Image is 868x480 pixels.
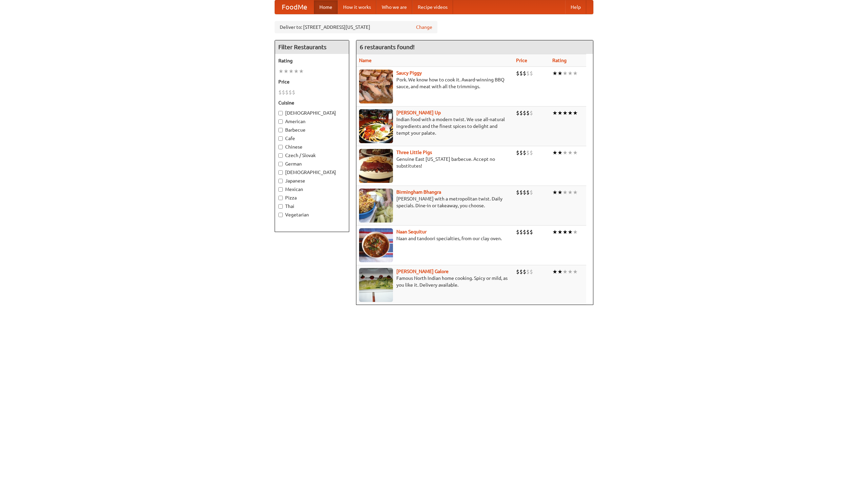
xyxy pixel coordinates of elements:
[526,189,530,196] li: $
[552,189,557,196] li: ★
[285,89,289,96] li: $
[516,149,519,156] li: $
[563,109,568,117] li: ★
[526,70,530,77] li: $
[359,228,393,262] img: naansequitur.jpg
[557,70,563,77] li: ★
[278,152,346,159] label: Czech / Slovak
[519,189,523,196] li: $
[278,177,346,184] label: Japanese
[396,110,441,115] a: [PERSON_NAME] Up
[278,179,283,183] input: Japanese
[516,189,519,196] li: $
[516,228,519,236] li: $
[294,68,299,75] li: ★
[568,228,573,236] li: ★
[359,235,511,242] p: Naan and tandoori specialties, from our clay oven.
[519,70,523,77] li: $
[278,110,346,116] label: [DEMOGRAPHIC_DATA]
[516,109,519,117] li: $
[359,116,511,136] p: Indian food with a modern twist. We use all-natural ingredients and the finest spices to delight ...
[278,57,346,64] h5: Rating
[278,153,283,158] input: Czech / Slovak
[530,149,533,156] li: $
[278,128,283,132] input: Barbecue
[557,109,563,117] li: ★
[516,70,519,77] li: $
[278,89,282,96] li: $
[557,189,563,196] li: ★
[278,203,346,210] label: Thai
[526,149,530,156] li: $
[530,228,533,236] li: $
[523,70,526,77] li: $
[552,228,557,236] li: ★
[516,268,519,275] li: $
[526,268,530,275] li: $
[359,156,511,169] p: Genuine East [US_STATE] barbecue. Accept no substitutes!
[359,70,393,103] img: saucy.jpg
[552,268,557,275] li: ★
[557,149,563,156] li: ★
[278,136,283,141] input: Cafe
[289,68,294,75] li: ★
[563,268,568,275] li: ★
[568,189,573,196] li: ★
[526,109,530,117] li: $
[278,160,346,167] label: German
[396,229,427,234] a: Naan Sequitur
[359,76,511,90] p: Pork. We know how to cook it. Award-winning BBQ sauce, and meat with all the trimmings.
[557,268,563,275] li: ★
[516,58,527,63] a: Price
[314,0,338,14] a: Home
[396,70,422,76] a: Saucy Piggy
[573,70,578,77] li: ★
[563,189,568,196] li: ★
[278,213,283,217] input: Vegetarian
[568,70,573,77] li: ★
[278,118,346,125] label: American
[519,109,523,117] li: $
[278,119,283,124] input: American
[275,0,314,14] a: FoodMe
[278,186,346,193] label: Mexican
[530,109,533,117] li: $
[568,109,573,117] li: ★
[573,109,578,117] li: ★
[278,194,346,201] label: Pizza
[396,269,449,274] b: [PERSON_NAME] Galore
[396,150,432,155] b: Three Little Pigs
[278,196,283,200] input: Pizza
[519,228,523,236] li: $
[275,21,437,33] div: Deliver to: [STREET_ADDRESS][US_STATE]
[412,0,453,14] a: Recipe videos
[360,44,415,50] ng-pluralize: 6 restaurants found!
[282,89,285,96] li: $
[359,195,511,209] p: [PERSON_NAME] with a metropolitan twist. Daily specials. Dine-in or takeaway, you choose.
[359,275,511,288] p: Famous North Indian home cooking. Spicy or mild, as you like it. Delivery available.
[299,68,304,75] li: ★
[283,68,289,75] li: ★
[523,109,526,117] li: $
[557,228,563,236] li: ★
[278,78,346,85] h5: Price
[396,189,441,195] a: Birmingham Bhangra
[289,89,292,96] li: $
[416,24,432,31] a: Change
[338,0,376,14] a: How it works
[278,204,283,209] input: Thai
[278,170,283,175] input: [DEMOGRAPHIC_DATA]
[526,228,530,236] li: $
[568,149,573,156] li: ★
[278,211,346,218] label: Vegetarian
[552,70,557,77] li: ★
[376,0,412,14] a: Who we are
[573,149,578,156] li: ★
[530,189,533,196] li: $
[552,58,567,63] a: Rating
[359,149,393,183] img: littlepigs.jpg
[552,109,557,117] li: ★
